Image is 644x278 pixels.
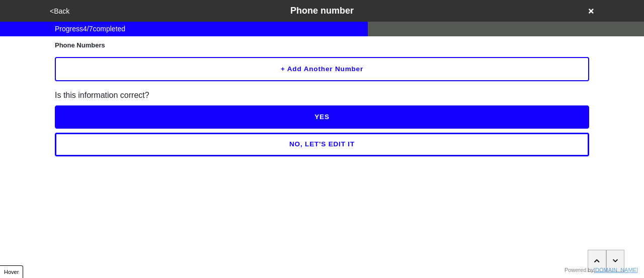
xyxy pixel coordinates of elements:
span: Progress 4 / 7 completed [55,24,125,34]
div: Is this information correct? [55,89,589,101]
a: [DOMAIN_NAME] [594,267,638,273]
div: Powered by [565,266,638,274]
button: YES [55,105,589,129]
div: Phone Numbers [55,40,589,50]
span: Phone number [290,6,354,16]
button: + Add another number [55,57,589,81]
button: <Back [47,6,72,17]
button: NO, LET'S EDIT IT [55,133,589,156]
